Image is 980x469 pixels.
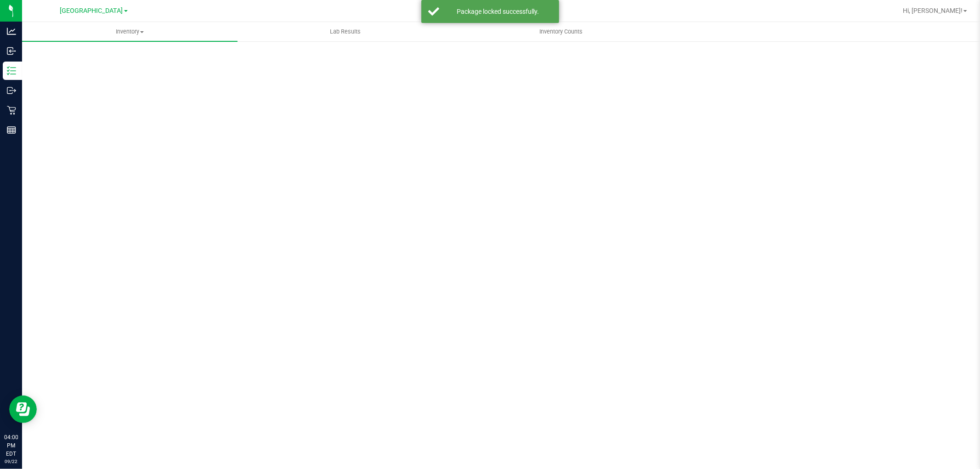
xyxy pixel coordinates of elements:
span: Lab Results [317,28,373,36]
inline-svg: Analytics [7,27,16,36]
inline-svg: Reports [7,125,16,135]
inline-svg: Inbound [7,46,16,56]
p: 09/22 [4,458,18,465]
span: Hi, [PERSON_NAME]! [903,7,963,14]
inline-svg: Inventory [7,66,16,75]
p: 04:00 PM EDT [4,433,18,458]
div: Package locked successfully. [444,7,552,16]
span: Inventory Counts [527,28,595,36]
span: [GEOGRAPHIC_DATA] [60,7,123,15]
span: Inventory [22,28,238,36]
a: Inventory [22,22,238,41]
a: Inventory Counts [453,22,668,41]
a: Lab Results [238,22,453,41]
inline-svg: Outbound [7,86,16,95]
inline-svg: Retail [7,106,16,115]
iframe: Resource center [9,396,37,423]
